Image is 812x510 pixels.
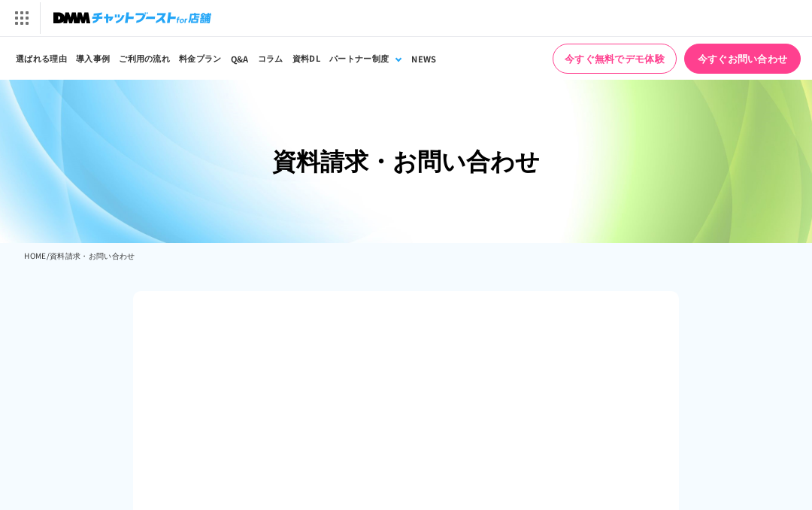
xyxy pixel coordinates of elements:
a: ご利用の流れ [114,37,174,80]
a: 導入事例 [71,37,114,80]
a: 資料DL [288,37,325,80]
div: パートナー制度 [329,52,389,65]
a: 今すぐお問い合わせ [684,44,801,74]
a: Q&A [226,37,253,80]
a: 選ばれる理由 [11,37,71,80]
a: HOME [24,250,46,261]
li: / [47,247,50,265]
li: 資料請求・お問い合わせ [50,247,135,265]
img: サービス [2,2,40,34]
a: コラム [253,37,288,80]
a: 料金プラン [174,37,226,80]
a: NEWS [407,37,441,80]
a: 今すぐ無料でデモ体験 [553,44,677,74]
h1: 資料請求・お問い合わせ [24,142,787,179]
img: チャットブーストfor店舗 [53,8,211,29]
